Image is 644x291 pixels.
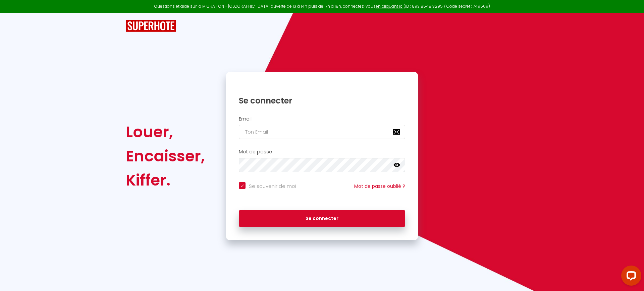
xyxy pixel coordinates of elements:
[239,95,405,106] h1: Se connecter
[126,20,176,32] img: SuperHote logo
[126,144,205,168] div: Encaisser,
[354,183,405,190] a: Mot de passe oublié ?
[239,210,405,227] button: Se connecter
[126,120,205,144] div: Louer,
[239,149,405,155] h2: Mot de passe
[239,125,405,139] input: Ton Email
[126,168,205,192] div: Kiffer.
[376,3,404,9] a: en cliquant ici
[616,263,644,291] iframe: LiveChat chat widget
[239,116,405,122] h2: Email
